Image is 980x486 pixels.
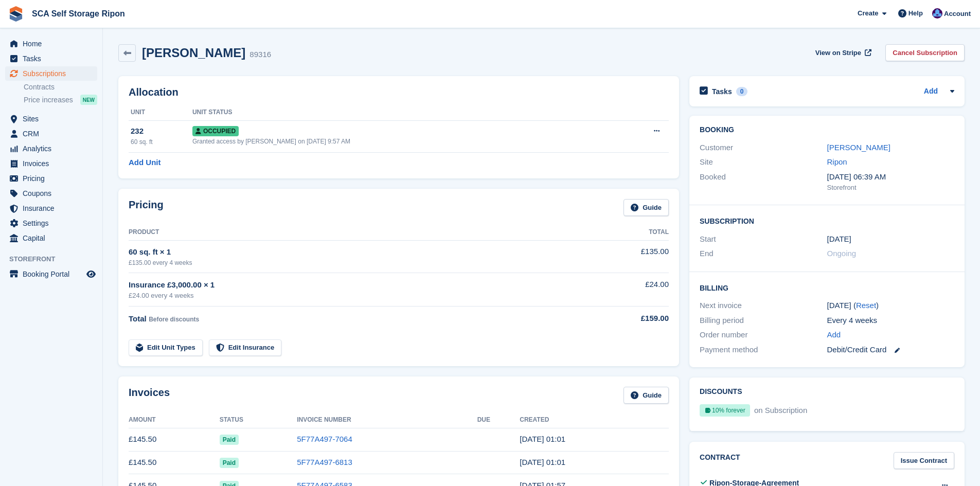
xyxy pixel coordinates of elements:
[700,126,954,134] h2: Booking
[129,104,192,121] th: Unit
[23,37,84,51] span: Home
[623,199,669,216] a: Guide
[700,233,827,245] div: Start
[752,406,807,415] span: on Subscription
[23,171,84,186] span: Pricing
[924,86,938,98] a: Add
[700,452,740,469] h2: Contract
[5,231,97,245] a: menu
[585,313,669,325] div: £159.00
[23,51,84,66] span: Tasks
[129,86,669,98] h2: Allocation
[129,428,220,451] td: £145.50
[5,186,97,201] a: menu
[149,316,199,323] span: Before discounts
[827,143,890,152] a: [PERSON_NAME]
[700,329,827,341] div: Order number
[220,412,297,428] th: Status
[297,435,352,443] a: 5F77A497-7064
[827,171,954,183] div: [DATE] 06:39 AM
[129,339,203,356] a: Edit Unit Types
[827,233,851,245] time: 2025-06-06 00:00:00 UTC
[80,95,97,105] div: NEW
[23,112,84,126] span: Sites
[827,157,847,166] a: Ripon
[129,451,220,474] td: £145.50
[700,156,827,168] div: Site
[736,87,748,96] div: 0
[944,9,971,19] span: Account
[129,246,585,258] div: 60 sq. ft × 1
[700,248,827,260] div: End
[220,435,239,445] span: Paid
[5,141,97,156] a: menu
[131,137,192,147] div: 60 sq. ft
[5,171,97,186] a: menu
[700,315,827,327] div: Billing period
[700,344,827,356] div: Payment method
[129,387,170,404] h2: Invoices
[585,224,669,241] th: Total
[129,412,220,428] th: Amount
[894,452,954,469] a: Issue Contract
[5,112,97,126] a: menu
[700,388,954,396] h2: Discounts
[520,435,565,443] time: 2025-09-26 00:01:17 UTC
[23,267,84,281] span: Booking Portal
[885,44,965,61] a: Cancel Subscription
[23,66,84,81] span: Subscriptions
[827,329,841,341] a: Add
[9,254,102,264] span: Storefront
[250,49,271,61] div: 89316
[908,8,923,19] span: Help
[700,171,827,193] div: Booked
[192,104,612,121] th: Unit Status
[827,183,954,193] div: Storefront
[700,215,954,226] h2: Subscription
[23,216,84,230] span: Settings
[712,87,732,96] h2: Tasks
[5,156,97,171] a: menu
[8,6,24,22] img: stora-icon-8386f47178a22dfd0bd8f6a31ec36ba5ce8667c1dd55bd0f319d3a0aa187defe.svg
[700,282,954,293] h2: Billing
[5,66,97,81] a: menu
[5,127,97,141] a: menu
[932,8,942,19] img: Sarah Race
[129,157,161,169] a: Add Unit
[23,127,84,141] span: CRM
[24,82,97,92] a: Contracts
[520,412,669,428] th: Created
[520,458,565,466] time: 2025-08-29 00:01:14 UTC
[23,231,84,245] span: Capital
[297,458,352,466] a: 5F77A497-6813
[815,48,861,58] span: View on Stripe
[700,404,750,417] div: 10% forever
[129,224,585,241] th: Product
[858,8,878,19] span: Create
[129,258,585,267] div: £135.00 every 4 weeks
[827,344,954,356] div: Debit/Credit Card
[5,216,97,230] a: menu
[131,125,192,137] div: 232
[192,137,612,146] div: Granted access by [PERSON_NAME] on [DATE] 9:57 AM
[23,141,84,156] span: Analytics
[129,291,585,301] div: £24.00 every 4 weeks
[85,268,97,280] a: Preview store
[827,249,857,258] span: Ongoing
[129,199,164,216] h2: Pricing
[827,315,954,327] div: Every 4 weeks
[142,46,245,60] h2: [PERSON_NAME]
[297,412,477,428] th: Invoice Number
[23,156,84,171] span: Invoices
[827,300,954,312] div: [DATE] ( )
[129,279,585,291] div: Insurance £3,000.00 × 1
[23,186,84,201] span: Coupons
[477,412,520,428] th: Due
[220,458,239,468] span: Paid
[811,44,874,61] a: View on Stripe
[700,300,827,312] div: Next invoice
[129,314,147,323] span: Total
[585,240,669,273] td: £135.00
[192,126,239,136] span: Occupied
[24,94,97,105] a: Price increases NEW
